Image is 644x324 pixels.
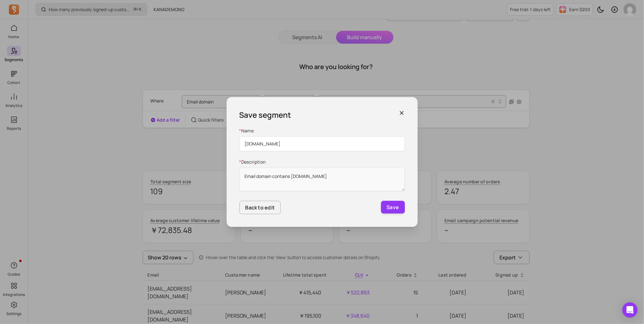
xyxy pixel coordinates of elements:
div: Open Intercom Messenger [622,302,638,318]
label: Name [239,128,405,134]
input: Name [239,137,405,151]
button: Save [381,201,405,214]
label: Description [239,159,405,165]
button: Back to edit [239,201,281,214]
h3: Save segment [239,110,291,120]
